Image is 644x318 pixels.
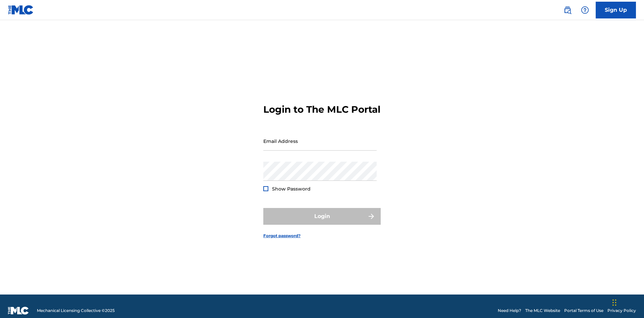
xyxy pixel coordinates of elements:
[610,286,644,318] iframe: Chat Widget
[263,104,380,115] h3: Login to The MLC Portal
[581,6,589,14] img: help
[612,293,616,313] div: Drag
[263,233,301,239] a: Forgot password?
[564,308,603,314] a: Portal Terms of Use
[525,308,560,314] a: The MLC Website
[607,308,636,314] a: Privacy Policy
[596,2,636,18] a: Sign Up
[498,308,521,314] a: Need Help?
[272,186,311,192] span: Show Password
[8,307,29,315] img: logo
[563,6,572,14] img: search
[578,3,592,17] div: Help
[561,3,574,17] a: Public Search
[8,5,34,15] img: MLC Logo
[37,308,115,314] span: Mechanical Licensing Collective © 2025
